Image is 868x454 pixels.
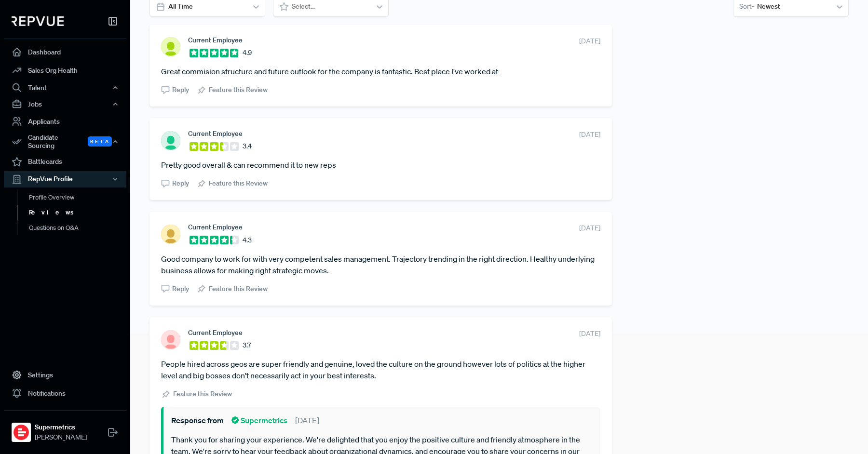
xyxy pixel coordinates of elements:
button: RepVue Profile [4,171,126,187]
a: Reviews [17,205,139,220]
span: Feature this Review [173,389,232,399]
span: Response from [171,414,224,426]
img: RepVue [12,16,64,26]
strong: Supermetrics [35,422,87,432]
span: Reply [172,85,189,95]
span: Current Employee [188,36,243,44]
span: 4.9 [243,48,252,58]
article: People hired across geos are super friendly and genuine, loved the culture on the ground however ... [161,358,600,381]
span: [DATE] [579,329,600,339]
a: Dashboard [4,43,126,61]
article: Great commision structure and future outlook for the company is fantastic. Best place I've worked at [161,66,600,77]
span: 4.3 [243,235,252,245]
a: Applicants [4,112,126,131]
a: Questions on Q&A [17,220,139,236]
article: Good company to work for with very competent sales management. Trajectory trending in the right d... [161,253,600,276]
a: Settings [4,366,126,384]
button: Candidate Sourcing Beta [4,131,126,153]
a: Battlecards [4,153,126,171]
img: Supermetrics [14,425,29,440]
span: Reply [172,178,189,188]
span: 3.7 [243,340,251,350]
span: Beta [88,136,112,147]
span: [DATE] [579,223,600,233]
a: Profile Overview [17,190,139,205]
span: Feature this Review [209,178,268,188]
span: Feature this Review [209,85,268,95]
span: Supermetrics [231,414,287,426]
button: Talent [4,80,126,96]
span: [PERSON_NAME] [35,432,87,442]
div: Candidate Sourcing [4,131,126,153]
button: Jobs [4,96,126,112]
span: [DATE] [579,130,600,140]
span: Sort - [739,1,754,12]
span: Feature this Review [209,284,268,294]
a: Notifications [4,384,126,402]
span: Current Employee [188,130,243,137]
span: Current Employee [188,223,243,231]
a: SupermetricsSupermetrics[PERSON_NAME] [4,410,126,446]
span: [DATE] [579,36,600,46]
span: Reply [172,284,189,294]
article: Pretty good overall & can recommend it to new reps [161,159,600,171]
span: Current Employee [188,329,243,336]
span: 3.4 [243,141,252,151]
span: [DATE] [295,414,319,426]
a: Sales Org Health [4,61,126,80]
